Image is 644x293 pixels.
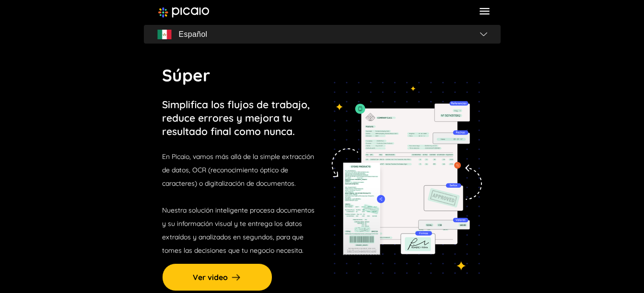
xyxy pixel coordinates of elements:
span: En Picaio, vamos más allá de la simple extracción de datos, OCR (reconocimiento óptico de caracte... [162,152,314,188]
img: image [158,7,210,18]
img: arrow-right [230,271,242,283]
p: Simplifica los flujos de trabajo, reduce errores y mejora tu resultado final como nunca. [162,98,310,138]
span: Español [179,28,208,41]
img: tedioso-img [326,82,482,274]
img: flag [480,32,487,36]
button: flagEspañolflag [144,25,501,44]
button: Ver video [162,263,272,291]
span: Nuestra solución inteligente procesa documentos y su información visual y te entrega los datos ex... [162,206,315,255]
img: flag [157,30,172,39]
span: Súper [162,65,210,86]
